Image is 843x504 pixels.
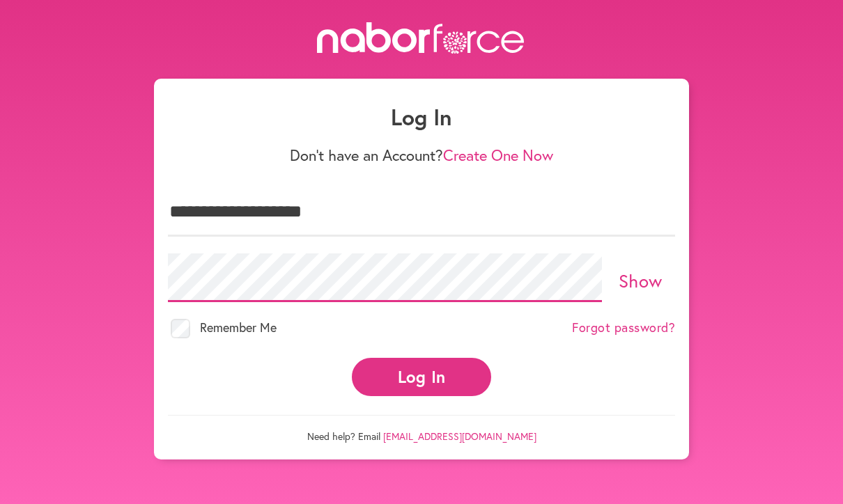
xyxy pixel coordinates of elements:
[168,146,675,164] p: Don't have an Account?
[443,145,553,165] a: Create One Now
[572,320,675,336] a: Forgot password?
[619,269,663,292] a: Show
[168,415,675,443] p: Need help? Email
[168,104,675,130] h1: Log In
[352,358,491,396] button: Log In
[383,430,536,443] a: [EMAIL_ADDRESS][DOMAIN_NAME]
[200,319,277,336] span: Remember Me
